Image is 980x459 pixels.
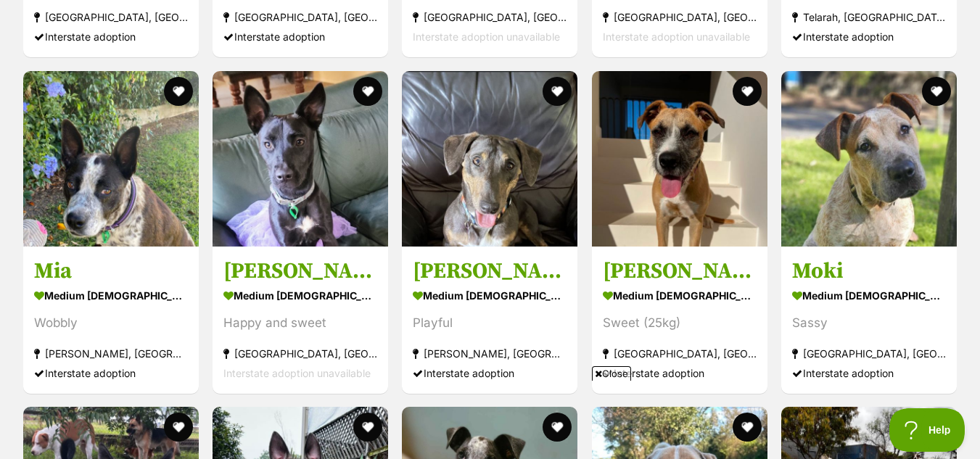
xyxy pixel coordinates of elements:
[792,27,946,46] div: Interstate adoption
[413,30,560,43] span: Interstate adoption unavailable
[23,71,199,247] img: Mia
[223,313,377,332] div: Happy and sweet
[922,77,951,106] button: favourite
[781,246,957,393] a: Moki medium [DEMOGRAPHIC_DATA] Dog Sassy [GEOGRAPHIC_DATA], [GEOGRAPHIC_DATA] Interstate adoption...
[402,246,577,393] a: [PERSON_NAME] medium [DEMOGRAPHIC_DATA] Dog Playful [PERSON_NAME], [GEOGRAPHIC_DATA] Interstate a...
[592,246,767,393] a: [PERSON_NAME] medium [DEMOGRAPHIC_DATA] Dog Sweet (25kg) [GEOGRAPHIC_DATA], [GEOGRAPHIC_DATA] Int...
[603,7,757,27] div: [GEOGRAPHIC_DATA], [GEOGRAPHIC_DATA]
[792,343,946,363] div: [GEOGRAPHIC_DATA], [GEOGRAPHIC_DATA]
[213,246,388,393] a: [PERSON_NAME] medium [DEMOGRAPHIC_DATA] Dog Happy and sweet [GEOGRAPHIC_DATA], [GEOGRAPHIC_DATA] ...
[353,77,382,106] button: favourite
[34,257,188,284] h3: Mia
[792,284,946,305] div: medium [DEMOGRAPHIC_DATA] Dog
[792,363,946,382] div: Interstate adoption
[34,343,188,363] div: [PERSON_NAME], [GEOGRAPHIC_DATA]
[889,408,965,452] iframe: Help Scout Beacon - Open
[34,27,188,46] div: Interstate adoption
[543,77,572,106] button: favourite
[223,284,377,305] div: medium [DEMOGRAPHIC_DATA] Dog
[223,366,371,379] span: Interstate adoption unavailable
[603,343,757,363] div: [GEOGRAPHIC_DATA], [GEOGRAPHIC_DATA]
[592,71,767,247] img: Hazel
[792,313,946,332] div: Sassy
[792,257,946,284] h3: Moki
[603,313,757,332] div: Sweet (25kg)
[603,30,750,43] span: Interstate adoption unavailable
[34,284,188,305] div: medium [DEMOGRAPHIC_DATA] Dog
[223,7,377,27] div: [GEOGRAPHIC_DATA], [GEOGRAPHIC_DATA]
[34,7,188,27] div: [GEOGRAPHIC_DATA], [GEOGRAPHIC_DATA]
[792,7,946,27] div: Telarah, [GEOGRAPHIC_DATA]
[23,246,199,393] a: Mia medium [DEMOGRAPHIC_DATA] Dog Wobbly [PERSON_NAME], [GEOGRAPHIC_DATA] Interstate adoption fav...
[213,71,388,247] img: Dave
[164,77,193,106] button: favourite
[781,71,957,247] img: Moki
[139,386,842,452] iframe: Advertisement
[603,257,757,284] h3: [PERSON_NAME]
[223,343,377,363] div: [GEOGRAPHIC_DATA], [GEOGRAPHIC_DATA]
[413,363,567,382] div: Interstate adoption
[34,363,188,382] div: Interstate adoption
[413,343,567,363] div: [PERSON_NAME], [GEOGRAPHIC_DATA]
[34,313,188,332] div: Wobbly
[413,7,567,27] div: [GEOGRAPHIC_DATA], [GEOGRAPHIC_DATA]
[413,257,567,284] h3: [PERSON_NAME]
[223,257,377,284] h3: [PERSON_NAME]
[733,77,762,106] button: favourite
[603,284,757,305] div: medium [DEMOGRAPHIC_DATA] Dog
[413,284,567,305] div: medium [DEMOGRAPHIC_DATA] Dog
[592,366,631,381] span: Close
[603,363,757,382] div: Interstate adoption
[223,27,377,46] div: Interstate adoption
[402,71,577,247] img: Bruce
[413,313,567,332] div: Playful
